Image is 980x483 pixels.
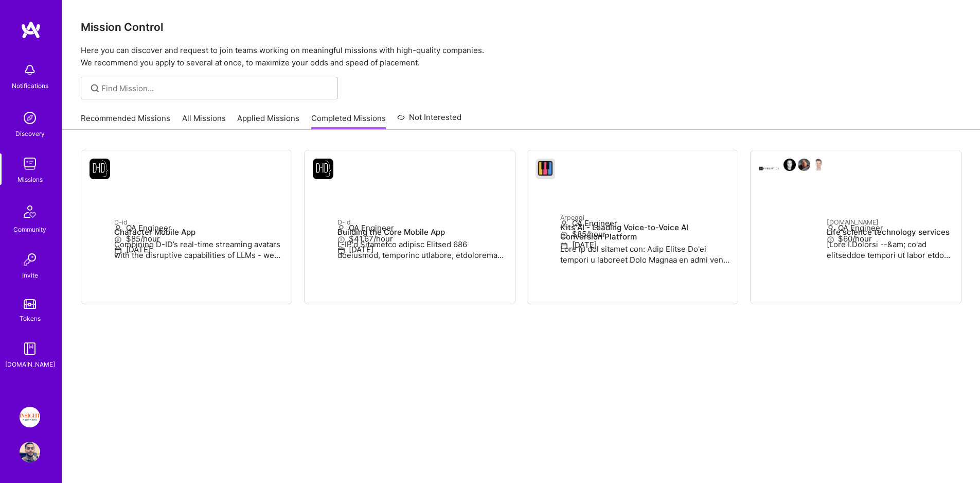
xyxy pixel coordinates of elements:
i: icon MoneyGray [560,231,568,239]
img: Insight Partners: Data & AI - Sourcing [20,407,40,427]
a: Recommended Missions [81,113,170,130]
p: QA Engineer [827,222,953,233]
img: D-id company logo [313,159,333,179]
a: Arpeggi company logoArpeggiKits AI - Leading Voice-to-Voice AI Conversion PlatformLore ip dol sit... [527,150,738,304]
i: icon MoneyGray [827,236,834,244]
p: QA Engineer [337,222,507,233]
div: Community [13,224,46,235]
div: Tokens [20,313,41,324]
a: Not Interested [397,111,461,130]
i: icon MoneyGray [337,236,345,244]
img: discovery [20,108,40,128]
img: logo [21,21,41,39]
p: Here you can discover and request to join teams working on meaningful missions with high-quality ... [81,44,961,69]
img: guide book [20,338,40,359]
a: D-id company logoD-idCharacter Mobile AppCombining D-ID’s real-time streaming avatars with the di... [81,150,292,304]
p: [DATE] [114,244,283,255]
a: Applied Missions [237,113,299,130]
img: apprenticefs.com company logo [759,159,779,179]
img: Arpeggi company logo [536,159,556,179]
img: Community [17,199,42,224]
a: apprenticefs.com company logoDenes ZajacMichael HaymanJohan Walhout[DOMAIN_NAME]Life science tech... [751,150,961,304]
p: $85/hour [114,233,283,244]
img: D-id company logo [90,159,110,179]
div: Notifications [12,80,48,91]
i: icon Applicant [114,225,122,233]
img: User Avatar [20,442,40,462]
p: QA Engineer [114,222,283,233]
div: Invite [22,270,38,281]
a: Insight Partners: Data & AI - Sourcing [17,407,43,427]
i: icon SearchGrey [89,82,101,94]
img: bell [20,60,40,80]
img: tokens [24,299,36,309]
img: Johan Walhout [812,159,825,171]
a: All Missions [182,113,226,130]
i: icon Calendar [114,247,122,254]
a: D-id company logoD-idBuilding the Core Mobile AppL-IP'd Sitametco adipisc Elitsed 686 doeiusmod, ... [305,150,515,304]
input: overall type: UNKNOWN_TYPE server type: NO_SERVER_DATA heuristic type: UNKNOWN_TYPE label: Find M... [101,83,330,94]
i: icon Applicant [337,225,345,233]
i: icon Calendar [337,247,345,254]
div: [DOMAIN_NAME] [5,359,55,370]
p: $85/hour [560,229,729,239]
i: icon MoneyGray [114,236,122,244]
img: teamwork [20,153,40,174]
img: Invite [20,249,40,270]
h3: Mission Control [81,21,961,33]
i: icon Applicant [827,225,834,233]
p: $60/hour [827,233,953,244]
p: QA Engineer [560,218,729,229]
p: [DATE] [560,239,729,250]
img: Denes Zajac [783,159,796,171]
i: icon Applicant [560,220,568,228]
div: Missions [17,174,43,185]
a: User Avatar [17,442,43,462]
i: icon Calendar [560,242,568,250]
a: Completed Missions [311,113,386,130]
img: Michael Hayman [798,159,810,171]
p: $41.67/hour [337,233,507,244]
div: Discovery [15,128,45,139]
p: [DATE] [337,244,507,255]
